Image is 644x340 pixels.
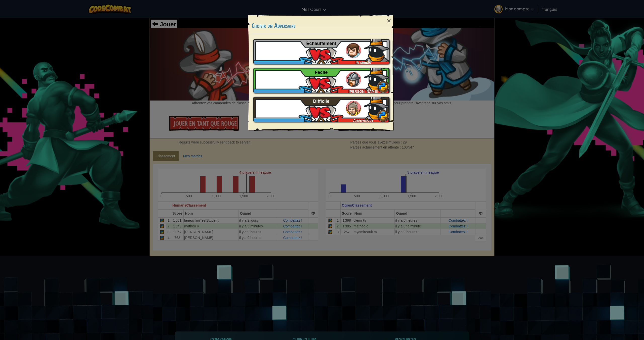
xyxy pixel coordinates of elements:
img: humans_ladder_easy.png [346,72,361,87]
span: Échauffement [306,41,336,46]
span: [PERSON_NAME] [348,89,378,93]
img: humans_ladder_hard.png [346,101,361,116]
a: [PERSON_NAME] [253,68,389,93]
img: +P2uYR5nHkI9HAAAAAElFTkSuQmCC [364,65,389,90]
img: +P2uYR5nHkI9HAAAAAElFTkSuQmCC [364,36,389,62]
h3: Choisir un Adversaire [252,22,391,29]
span: IA simple [355,61,371,65]
img: +P2uYR5nHkI9HAAAAAElFTkSuQmCC [364,94,389,119]
div: × [383,14,395,28]
span: Facile [315,70,328,75]
span: Difficile [313,99,330,104]
img: humans_ladder_tutorial.png [346,43,361,58]
a: IA simple [253,39,389,64]
a: Anonymous [253,97,389,122]
span: Anonymous [353,118,374,122]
